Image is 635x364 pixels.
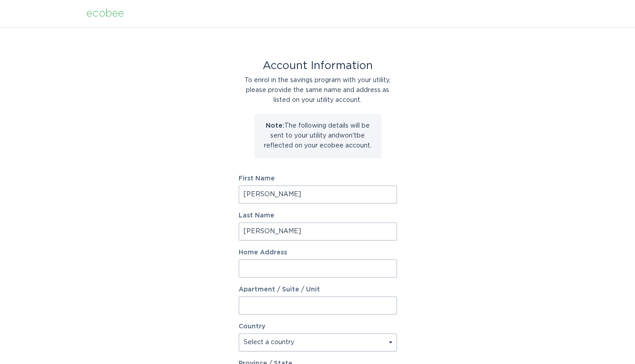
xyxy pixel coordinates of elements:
label: Apartment / Suite / Unit [239,286,397,293]
div: Account Information [239,61,397,71]
p: The following details will be sent to your utility and won't be reflected on your ecobee account. [261,121,374,151]
label: Country [239,323,265,330]
div: ecobee [86,9,124,18]
label: Last Name [239,212,397,219]
label: First Name [239,175,397,182]
strong: Note: [266,123,284,129]
div: To enrol in the savings program with your utility, please provide the same name and address as li... [239,75,397,105]
label: Home Address [239,249,397,256]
